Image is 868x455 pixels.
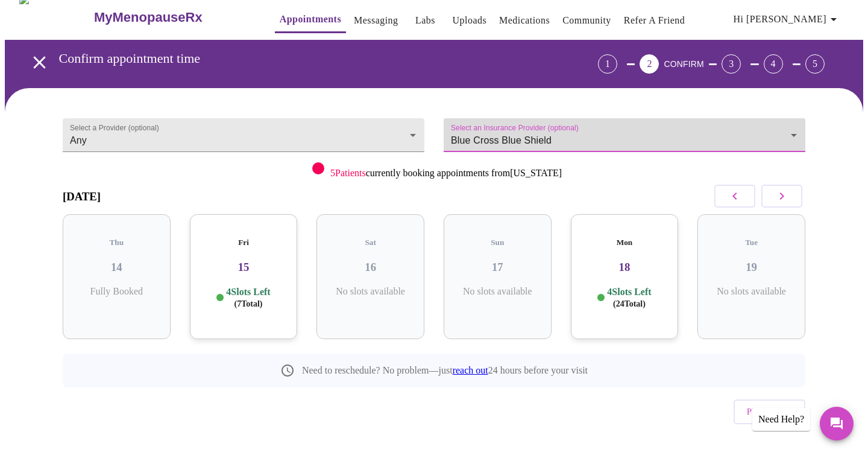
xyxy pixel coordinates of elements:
p: No slots available [326,286,415,297]
button: Labs [406,8,445,33]
h5: Fri [200,238,288,247]
a: Uploads [453,12,487,29]
span: Hi [PERSON_NAME] [734,11,841,28]
h5: Mon [580,238,669,247]
h3: 14 [72,261,161,274]
h5: Tue [707,238,796,247]
a: Community [562,12,611,29]
div: 4 [764,54,783,74]
button: Uploads [448,8,492,33]
button: Community [558,8,616,33]
span: ( 24 Total) [613,299,646,308]
div: 1 [598,54,617,74]
h5: Sun [453,238,542,247]
button: Medications [494,8,555,33]
h3: 18 [580,261,669,274]
a: Appointments [280,11,341,28]
div: 2 [640,54,659,74]
h5: Sat [326,238,415,247]
button: Appointments [275,7,346,33]
h3: 19 [707,261,796,274]
p: 4 Slots Left [607,286,651,310]
span: CONFIRM [664,59,703,69]
p: Need to reschedule? No problem—just 24 hours before your visit [302,365,588,376]
button: Messages [820,407,854,441]
h3: MyMenopauseRx [94,10,203,25]
p: currently booking appointments from [US_STATE] [330,168,562,179]
h5: Thu [72,238,161,247]
p: No slots available [453,286,542,297]
button: Messaging [349,8,403,33]
div: 3 [722,54,741,74]
a: Refer a Friend [624,12,685,29]
p: Fully Booked [72,286,161,297]
button: Hi [PERSON_NAME] [729,7,846,31]
p: 4 Slots Left [226,286,270,310]
h3: 16 [326,261,415,274]
div: 5 [805,54,825,74]
button: Refer a Friend [619,8,690,33]
button: Previous [734,399,805,424]
h3: [DATE] [63,190,101,203]
a: Labs [415,12,435,29]
span: Previous [747,404,792,419]
div: Need Help? [752,408,810,431]
p: No slots available [707,286,796,297]
h3: Confirm appointment time [59,51,531,66]
h3: 17 [453,261,542,274]
a: reach out [453,365,488,375]
div: Blue Cross Blue Shield [444,118,805,152]
div: Any [63,118,424,152]
a: Medications [499,12,550,29]
span: 5 Patients [330,168,366,178]
a: Messaging [354,12,398,29]
span: ( 7 Total) [234,299,263,308]
h3: 15 [200,261,288,274]
button: open drawer [22,45,57,80]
